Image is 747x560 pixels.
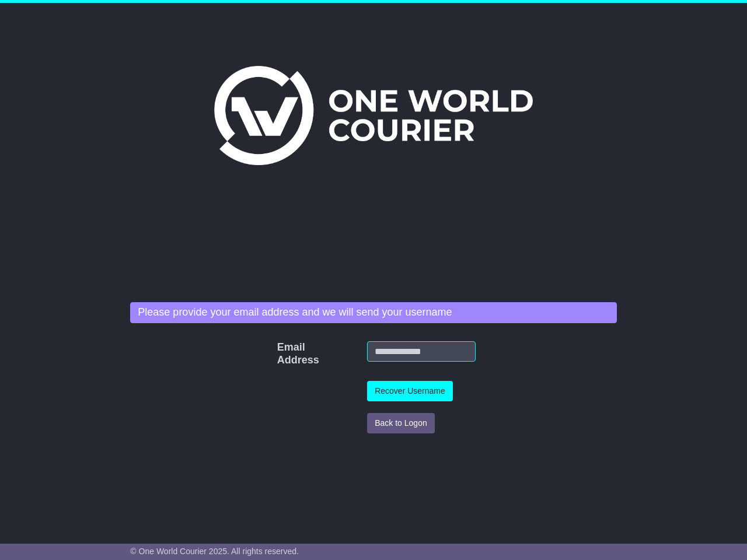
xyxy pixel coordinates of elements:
[271,341,292,366] label: Email Address
[367,413,435,433] button: Back to Logon
[130,547,299,556] span: © One World Courier 2025. All rights reserved.
[130,302,616,323] div: Please provide your email address and we will send your username
[214,66,533,165] img: One World
[367,381,453,401] button: Recover Username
